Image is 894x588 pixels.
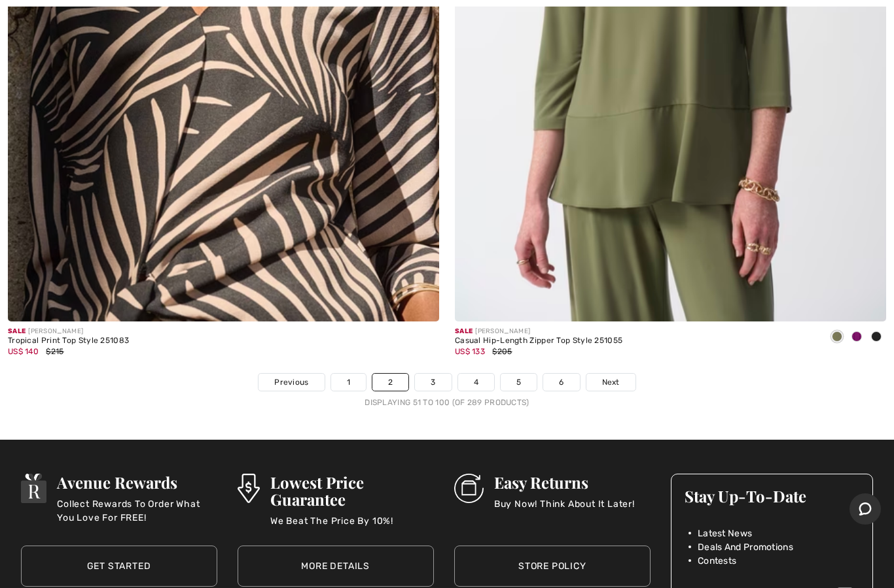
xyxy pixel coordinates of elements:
span: Latest News [698,527,752,540]
a: Previous [259,374,324,391]
a: More Details [238,546,434,587]
a: Next [586,374,635,391]
span: Sale [455,327,473,335]
span: $205 [492,347,512,356]
div: Casual Hip-Length Zipper Top Style 251055 [455,336,622,346]
img: Easy Returns [454,474,484,503]
span: US$ 140 [8,347,39,356]
span: Next [602,376,620,388]
span: $215 [46,347,63,356]
iframe: Opens a widget where you can chat to one of our agents [849,493,881,526]
h3: Stay Up-To-Date [685,487,860,504]
div: Black [867,327,886,348]
span: Sale [8,327,26,335]
a: 4 [458,374,494,391]
img: Lowest Price Guarantee [238,474,260,503]
h3: Avenue Rewards [57,474,217,491]
p: Buy Now! Think About It Later! [494,497,635,523]
span: Contests [698,554,736,568]
a: 1 [331,374,366,391]
div: Purple orchid [847,327,867,348]
a: Get Started [21,546,217,587]
div: [PERSON_NAME] [455,327,622,336]
img: Avenue Rewards [21,474,47,503]
h3: Easy Returns [494,474,635,491]
span: Previous [274,376,308,388]
a: 5 [501,374,537,391]
h3: Lowest Price Guarantee [270,474,434,508]
a: Store Policy [454,546,651,587]
div: [PERSON_NAME] [8,327,129,336]
p: Collect Rewards To Order What You Love For FREE! [57,497,217,523]
span: Deals And Promotions [698,540,793,554]
span: US$ 133 [455,347,485,356]
a: 6 [543,374,579,391]
div: Cactus [827,327,847,348]
div: Tropical Print Top Style 251083 [8,336,129,346]
a: 3 [415,374,451,391]
p: We Beat The Price By 10%! [270,514,434,540]
a: 2 [372,374,408,391]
